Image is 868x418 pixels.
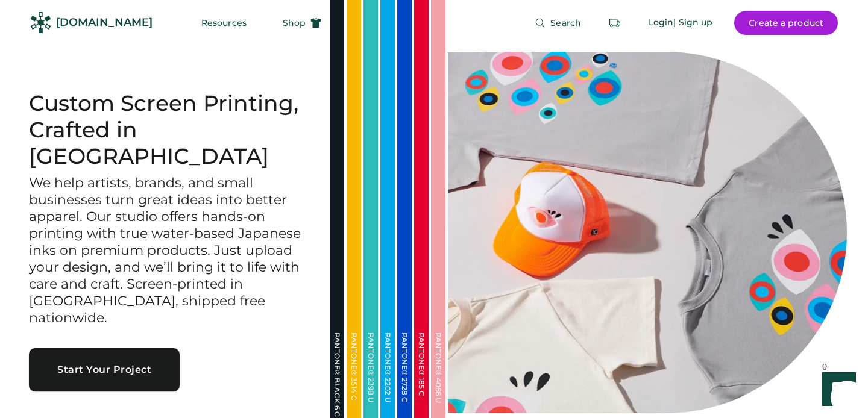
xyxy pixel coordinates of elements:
h1: Custom Screen Printing, Crafted in [GEOGRAPHIC_DATA] [29,90,301,170]
span: Shop [283,19,306,27]
button: Start Your Project [29,348,180,391]
div: [DOMAIN_NAME] [56,15,153,30]
div: | Sign up [673,17,712,29]
button: Create a product [734,11,838,35]
iframe: Front Chat [811,364,863,416]
button: Shop [268,11,336,35]
span: Search [550,19,581,27]
h3: We help artists, brands, and small businesses turn great ideas into better apparel. Our studio of... [29,175,301,326]
button: Search [520,11,596,35]
img: Rendered Logo - Screens [30,12,51,33]
div: Login [649,17,674,29]
button: Resources [187,11,261,35]
button: Retrieve an order [603,11,627,35]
